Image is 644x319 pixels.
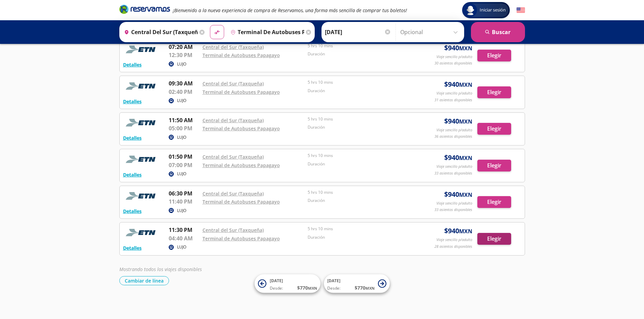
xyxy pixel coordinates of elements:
p: Viaje sencillo p/adulto [436,164,472,169]
a: Central del Sur (Taxqueña) [202,227,264,233]
button: English [517,6,525,15]
span: Iniciar sesión [477,7,508,14]
input: Elegir Fecha [325,24,391,41]
span: [DATE] [327,278,340,284]
a: Central del Sur (Taxqueña) [202,190,264,197]
span: $ 770 [355,284,375,291]
p: Duración [308,124,410,130]
a: Terminal de Autobuses Papagayo [202,198,280,205]
input: Buscar Origen [121,24,198,41]
i: Brand Logo [119,4,170,14]
p: Viaje sencillo p/adulto [436,54,472,60]
span: $ 940 [444,189,472,200]
p: Duración [308,161,410,167]
img: RESERVAMOS [123,153,160,166]
small: MXN [459,45,472,52]
img: RESERVAMOS [123,43,160,56]
p: 33 asientos disponibles [434,170,472,176]
span: $ 770 [297,284,317,291]
button: Cambiar de línea [119,276,169,285]
button: Detalles [123,171,142,178]
p: 05:00 PM [169,124,199,132]
p: 31 asientos disponibles [434,97,472,103]
span: $ 940 [444,153,472,163]
span: $ 940 [444,116,472,126]
button: Detalles [123,98,142,105]
a: Terminal de Autobuses Papagayo [202,125,280,132]
a: Central del Sur (Taxqueña) [202,117,264,124]
p: 12:30 PM [169,51,199,59]
img: RESERVAMOS [123,189,160,203]
p: 5 hrs 10 mins [308,116,410,122]
span: Desde: [270,285,283,291]
p: 28 asientos disponibles [434,244,472,249]
p: 36 asientos disponibles [434,134,472,139]
a: Brand Logo [119,4,170,16]
em: ¡Bienvenido a la nueva experiencia de compra de Reservamos, una forma más sencilla de comprar tus... [173,7,407,14]
button: Elegir [477,160,511,171]
small: MXN [459,228,472,235]
p: LUJO [177,208,186,214]
p: 04:40 AM [169,234,199,242]
p: 07:20 AM [169,43,199,51]
span: $ 940 [444,226,472,236]
small: MXN [459,81,472,88]
button: Elegir [477,86,511,98]
small: MXN [308,286,317,291]
p: Viaje sencillo p/adulto [436,201,472,206]
p: 5 hrs 10 mins [308,153,410,159]
span: $ 940 [444,79,472,89]
p: 09:30 AM [169,79,199,87]
input: Buscar Destino [228,24,304,41]
img: RESERVAMOS [123,79,160,93]
button: Detalles [123,134,142,141]
p: Viaje sencillo p/adulto [436,237,472,243]
img: RESERVAMOS [123,116,160,130]
p: LUJO [177,244,186,250]
span: [DATE] [270,278,283,284]
p: 02:40 PM [169,88,199,96]
a: Central del Sur (Taxqueña) [202,44,264,50]
button: Detalles [123,244,142,251]
p: 30 asientos disponibles [434,60,472,66]
a: Terminal de Autobuses Papagayo [202,89,280,95]
p: Viaje sencillo p/adulto [436,127,472,133]
a: Central del Sur (Taxqueña) [202,154,264,160]
p: 11:40 PM [169,197,199,206]
p: 33 asientos disponibles [434,207,472,213]
p: 01:50 PM [169,153,199,161]
p: 11:30 PM [169,226,199,234]
p: Duración [308,51,410,57]
p: 5 hrs 10 mins [308,189,410,195]
span: Desde: [327,285,340,291]
button: Detalles [123,61,142,68]
button: [DATE]Desde:$770MXN [255,274,320,293]
p: LUJO [177,171,186,177]
input: Opcional [400,24,461,41]
a: Terminal de Autobuses Papagayo [202,52,280,58]
small: MXN [459,154,472,162]
p: 5 hrs 10 mins [308,226,410,232]
button: Elegir [477,50,511,61]
p: LUJO [177,61,186,67]
p: 11:50 AM [169,116,199,124]
p: 5 hrs 10 mins [308,79,410,85]
p: 06:30 PM [169,189,199,197]
p: Duración [308,197,410,204]
a: Central del Sur (Taxqueña) [202,80,264,87]
button: Elegir [477,196,511,208]
small: MXN [459,118,472,125]
button: Elegir [477,233,511,245]
p: Duración [308,234,410,240]
button: Detalles [123,208,142,215]
button: [DATE]Desde:$770MXN [324,274,390,293]
p: 5 hrs 10 mins [308,43,410,49]
em: Mostrando todos los viajes disponibles [119,266,202,272]
button: Elegir [477,123,511,135]
img: RESERVAMOS [123,226,160,239]
p: Duración [308,88,410,94]
a: Terminal de Autobuses Papagayo [202,235,280,242]
p: Viaje sencillo p/adulto [436,90,472,96]
p: LUJO [177,98,186,104]
a: Terminal de Autobuses Papagayo [202,162,280,168]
